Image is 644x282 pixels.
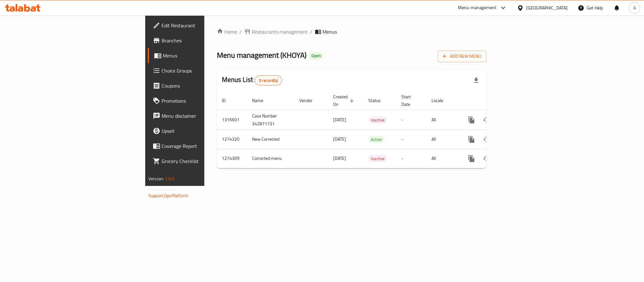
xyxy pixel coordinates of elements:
[464,112,479,127] button: more
[309,53,323,58] span: Open
[464,151,479,166] button: more
[148,48,253,63] a: Menus
[163,52,248,59] span: Menus
[432,97,451,104] span: Locale
[255,75,282,85] div: Total records count
[162,97,248,105] span: Promotions
[217,48,306,62] span: Menu management ( KHOYA )
[162,82,248,89] span: Coupons
[368,136,384,143] div: Active
[148,192,188,200] a: Support.OpsPlatform
[148,78,253,93] a: Coupons
[333,135,346,143] span: [DATE]
[299,97,321,104] span: Vendor
[244,28,308,35] a: Restaurants management
[333,154,346,162] span: [DATE]
[368,136,384,143] span: Active
[148,123,253,138] a: Upsell
[148,18,253,33] a: Edit Restaurant
[222,97,234,104] span: ID
[148,138,253,154] a: Coverage Report
[247,149,294,168] td: Corrected menu
[396,149,427,168] td: -
[148,175,164,183] span: Version:
[459,91,529,110] th: Actions
[148,33,253,48] a: Branches
[162,112,248,120] span: Menu disclaimer
[427,149,459,168] td: All
[401,93,419,108] span: Start Date
[427,130,459,149] td: All
[526,4,568,11] div: [GEOGRAPHIC_DATA]
[322,28,337,35] span: Menus
[368,155,387,162] span: Inactive
[443,52,481,60] span: Add New Menu
[458,4,497,12] div: Menu-management
[148,108,253,123] a: Menu disclaimer
[217,91,529,168] table: enhanced table
[148,93,253,108] a: Promotions
[162,157,248,165] span: Grocery Checklist
[368,155,387,162] div: Inactive
[479,132,494,147] button: Change Status
[252,97,271,104] span: Name
[247,130,294,149] td: New Corrected
[148,63,253,78] a: Choice Groups
[165,175,174,183] span: 1.0.0
[148,154,253,169] a: Grocery Checklist
[333,116,346,124] span: [DATE]
[162,22,248,29] span: Edit Restaurant
[217,28,486,35] nav: breadcrumb
[368,116,387,124] div: Inactive
[162,67,248,74] span: Choice Groups
[309,52,323,60] div: Open
[333,93,356,108] span: Created On
[368,97,389,104] span: Status
[222,75,282,85] h2: Menus List
[310,28,312,35] li: /
[396,130,427,149] td: -
[469,73,484,88] div: Export file
[255,78,282,84] span: 3 record(s)
[438,51,486,62] button: Add New Menu
[633,4,636,11] span: A
[247,110,294,130] td: Case Number 342871731
[479,112,494,127] button: Change Status
[162,37,248,44] span: Branches
[162,142,248,150] span: Coverage Report
[464,132,479,147] button: more
[368,117,387,124] span: Inactive
[148,185,177,193] span: Get support on:
[162,127,248,135] span: Upsell
[479,151,494,166] button: Change Status
[396,110,427,130] td: -
[427,110,459,130] td: All
[252,28,308,35] span: Restaurants management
